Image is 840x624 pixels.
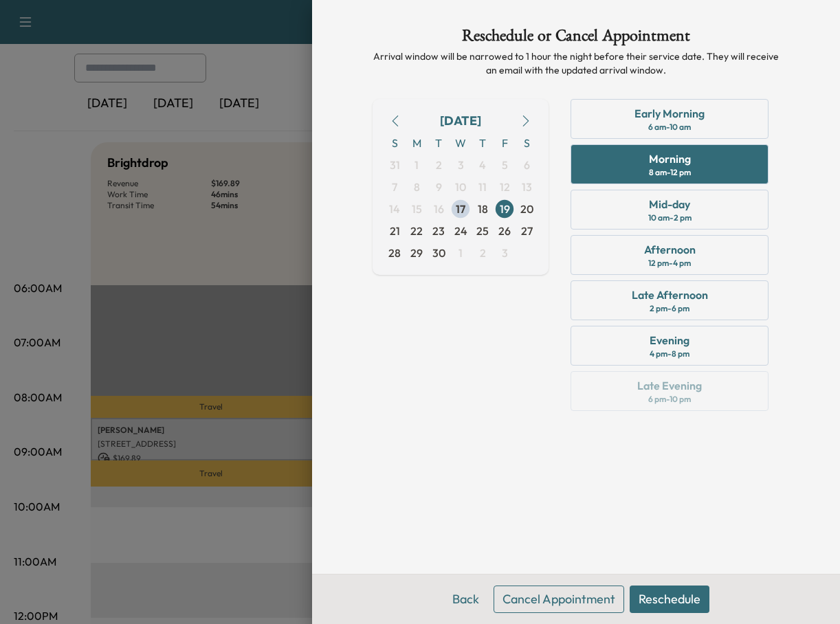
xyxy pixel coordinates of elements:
[502,157,508,173] span: 5
[478,201,488,217] span: 18
[649,196,690,212] div: Mid-day
[500,201,510,217] span: 19
[648,212,692,223] div: 10 am - 2 pm
[480,245,486,261] span: 2
[648,258,691,269] div: 12 pm - 4 pm
[432,223,445,239] span: 23
[432,245,445,261] span: 30
[390,157,400,173] span: 31
[644,241,696,258] div: Afternoon
[630,586,709,613] button: Reschedule
[650,303,689,314] div: 2 pm - 6 pm
[412,201,422,217] span: 15
[456,201,465,217] span: 17
[478,179,487,195] span: 11
[498,223,511,239] span: 26
[522,179,532,195] span: 13
[434,201,444,217] span: 16
[648,122,691,133] div: 6 am - 10 am
[410,245,423,261] span: 29
[389,201,400,217] span: 14
[415,157,419,173] span: 1
[494,586,624,613] button: Cancel Appointment
[632,287,708,303] div: Late Afternoon
[649,151,691,167] div: Morning
[634,105,705,122] div: Early Morning
[650,348,689,359] div: 4 pm - 8 pm
[436,179,442,195] span: 9
[479,157,486,173] span: 4
[436,157,442,173] span: 2
[650,332,689,348] div: Evening
[520,201,533,217] span: 20
[428,132,450,154] span: T
[476,223,489,239] span: 25
[472,132,494,154] span: T
[410,223,423,239] span: 22
[500,179,510,195] span: 12
[494,132,516,154] span: F
[524,157,530,173] span: 6
[440,111,481,131] div: [DATE]
[384,132,406,154] span: S
[450,132,472,154] span: W
[373,27,780,49] h1: Reschedule or Cancel Appointment
[458,245,463,261] span: 1
[390,223,400,239] span: 21
[649,167,691,178] div: 8 am - 12 pm
[454,223,467,239] span: 24
[502,245,508,261] span: 3
[406,132,428,154] span: M
[373,49,780,77] p: Arrival window will be narrowed to 1 hour the night before their service date. They will receive ...
[458,157,464,173] span: 3
[516,132,538,154] span: S
[455,179,466,195] span: 10
[443,586,488,613] button: Back
[414,179,420,195] span: 8
[392,179,397,195] span: 7
[521,223,533,239] span: 27
[388,245,401,261] span: 28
